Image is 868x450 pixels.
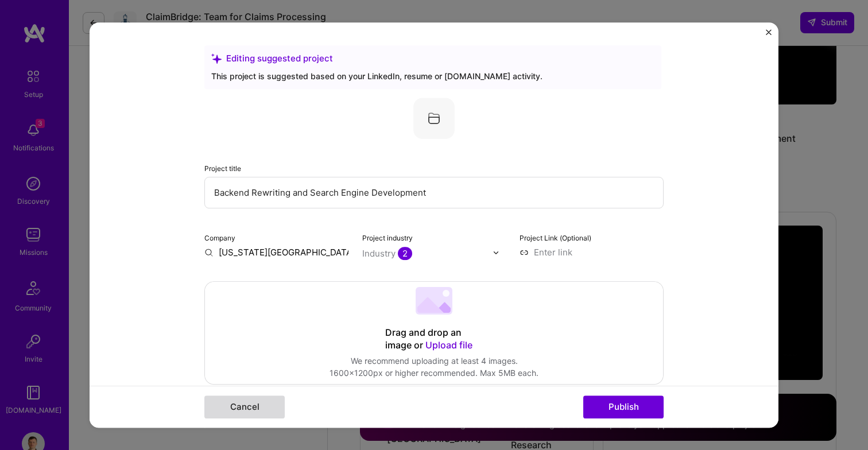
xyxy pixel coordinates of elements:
[204,395,285,418] button: Cancel
[211,70,654,82] div: This project is suggested based on your LinkedIn, resume or [DOMAIN_NAME] activity.
[766,29,772,41] button: Close
[520,246,664,258] input: Enter link
[385,327,483,352] div: Drag and drop an image or
[362,234,413,242] label: Project industry
[204,281,664,385] div: Drag and drop an image or Upload fileWe recommend uploading at least 4 images.1600x1200px or high...
[204,177,664,208] input: Enter the name of the project
[204,234,235,242] label: Company
[204,164,241,173] label: Project title
[398,247,412,260] span: 2
[413,98,455,139] img: Company logo
[211,52,654,64] div: Editing suggested project
[425,339,472,351] span: Upload file
[211,53,222,64] i: icon SuggestedTeams
[493,249,499,256] img: drop icon
[520,234,591,242] label: Project Link (Optional)
[330,367,538,379] div: 1600x1200px or higher recommended. Max 5MB each.
[330,355,538,367] div: We recommend uploading at least 4 images.
[204,246,348,258] input: Enter name or website
[362,247,412,259] div: Industry
[583,395,664,418] button: Publish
